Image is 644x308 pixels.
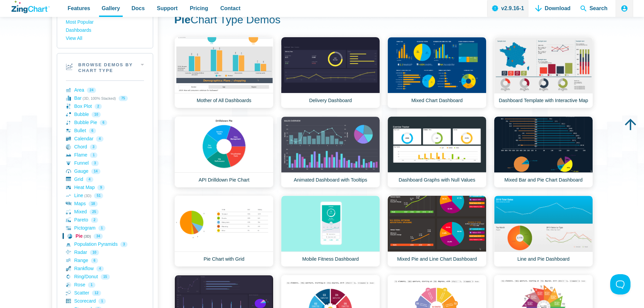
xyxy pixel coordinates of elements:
[174,37,273,108] a: Mother of All Dashboards
[387,195,486,267] a: Mixed Pie and Line Chart Dashboard
[102,4,120,13] span: Gallery
[281,195,380,267] a: Mobile Fitness Dashboard
[66,26,144,34] a: Dashboards
[57,53,153,80] h2: Browse Demos By Chart Type
[68,4,90,13] span: Features
[220,4,241,13] span: Contact
[281,37,380,108] a: Delivery Dashboard
[174,13,593,28] h1: Chart Type Demos
[66,34,144,43] a: View All
[157,4,177,13] span: Support
[174,14,191,26] strong: Pie
[190,4,208,13] span: Pricing
[387,116,486,188] a: Dashboard Graphs with Null Values
[494,116,593,188] a: Mixed Bar and Pie Chart Dashboard
[610,274,630,294] iframe: Toggle Customer Support
[66,18,144,26] a: Most Popular
[174,116,273,188] a: API Drilldown Pie Chart
[174,195,273,267] a: Pie Chart with Grid
[494,37,593,108] a: Dashboard Template with Interactive Map
[494,195,593,267] a: Line and Pie Dashboard
[11,1,50,13] a: ZingChart Logo. Click to return to the homepage
[387,37,486,108] a: Mixed Chart Dashboard
[132,4,145,13] span: Docs
[281,116,380,188] a: Animated Dashboard with Tooltips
